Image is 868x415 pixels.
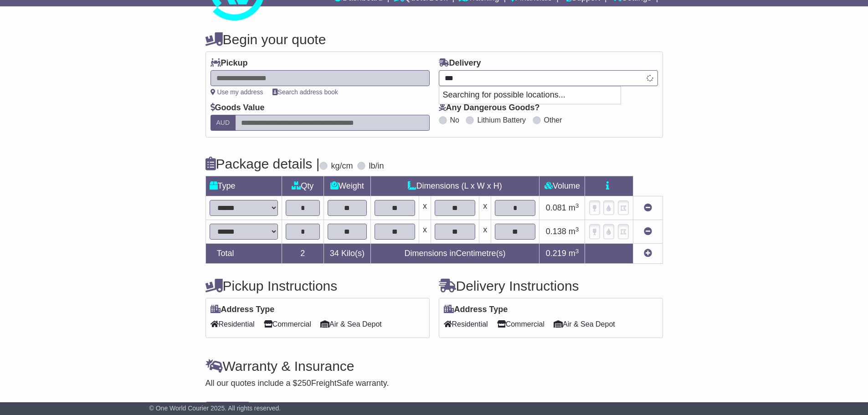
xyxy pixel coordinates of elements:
[324,176,371,196] td: Weight
[575,202,579,209] sup: 3
[569,227,579,236] span: m
[282,176,324,196] td: Qty
[644,203,652,212] a: Remove this item
[569,203,579,212] span: m
[554,317,615,331] span: Air & Sea Depot
[444,305,508,315] label: Address Type
[264,317,311,331] span: Commercial
[320,317,382,331] span: Air & Sea Depot
[569,249,579,258] span: m
[211,317,255,331] span: Residential
[211,305,275,315] label: Address Type
[546,203,566,212] span: 0.081
[205,379,663,389] div: All our quotes include a $ FreightSafe warranty.
[211,58,248,68] label: Pickup
[272,88,338,96] a: Search address book
[205,156,320,171] h4: Package details |
[439,103,540,113] label: Any Dangerous Goods?
[419,196,431,220] td: x
[439,58,481,68] label: Delivery
[298,379,311,388] span: 250
[539,176,585,196] td: Volume
[205,32,663,47] h4: Begin your quote
[211,88,263,96] a: Use my address
[369,161,384,171] label: lb/in
[419,220,431,244] td: x
[331,161,353,171] label: kg/cm
[330,249,339,258] span: 34
[497,317,544,331] span: Commercial
[450,116,459,124] label: No
[575,226,579,233] sup: 3
[644,249,652,258] a: Add new item
[479,220,491,244] td: x
[205,359,663,374] h4: Warranty & Insurance
[205,244,282,264] td: Total
[477,116,526,124] label: Lithium Battery
[644,227,652,236] a: Remove this item
[370,244,539,264] td: Dimensions in Centimetre(s)
[205,278,430,293] h4: Pickup Instructions
[149,405,281,412] span: © One World Courier 2025. All rights reserved.
[575,248,579,255] sup: 3
[439,87,621,104] p: Searching for possible locations...
[211,115,236,131] label: AUD
[211,103,265,113] label: Goods Value
[546,249,566,258] span: 0.219
[324,244,371,264] td: Kilo(s)
[205,176,282,196] td: Type
[439,70,658,86] typeahead: Please provide city
[444,317,488,331] span: Residential
[546,227,566,236] span: 0.138
[439,278,663,293] h4: Delivery Instructions
[544,116,562,124] label: Other
[479,196,491,220] td: x
[370,176,539,196] td: Dimensions (L x W x H)
[282,244,324,264] td: 2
